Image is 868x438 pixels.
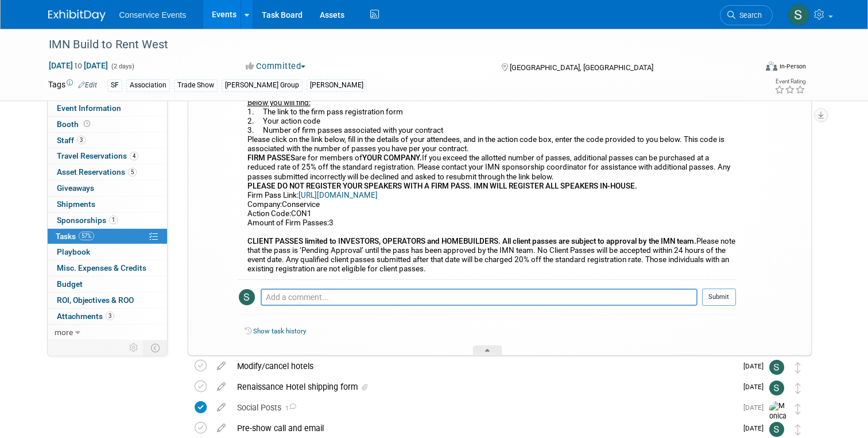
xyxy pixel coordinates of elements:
[56,232,94,241] span: Tasks
[743,362,769,370] span: [DATE]
[57,312,114,321] span: Attachments
[48,260,167,276] a: Misc. Expenses & Credits
[78,81,97,89] a: Edit
[769,381,784,395] img: Savannah Doctor
[239,289,255,305] img: Savannah Doctor
[211,382,231,392] a: edit
[281,405,296,412] span: 1
[769,422,784,437] img: Savannah Doctor
[211,361,231,371] a: edit
[119,10,187,20] span: Conservice Events
[77,136,86,144] span: 3
[795,404,801,414] i: Move task
[124,340,144,355] td: Personalize Event Tab Strip
[211,402,231,413] a: edit
[48,244,167,260] a: Playbook
[48,79,97,92] td: Tags
[231,398,737,417] div: Social Posts
[702,289,736,306] button: Submit
[743,404,769,412] span: [DATE]
[795,362,801,373] i: Move task
[307,79,367,91] div: [PERSON_NAME]
[795,424,801,435] i: Move task
[57,120,92,129] span: Booth
[57,263,146,272] span: Misc. Expenses & Credits
[48,148,167,164] a: Travel Reservations4
[231,418,737,438] div: Pre-show call and email
[128,168,137,176] span: 5
[247,98,311,107] u: Below you will find:
[788,4,809,26] img: Savannah Doctor
[362,153,422,162] b: YOUR COMPANY.
[48,197,167,212] a: Shipments
[48,229,167,244] a: Tasks57%
[144,340,167,355] td: Toggle Event Tabs
[48,276,167,292] a: Budget
[247,237,696,245] b: CLIENT PASSES limited to INVESTORS, OPERATORS and HOMEBUILDERS. All client passes are subject to ...
[48,213,167,228] a: Sponsorships1
[510,63,653,72] span: [GEOGRAPHIC_DATA], [GEOGRAPHIC_DATA]
[795,383,801,394] i: Move task
[79,232,94,240] span: 57%
[73,61,84,70] span: to
[48,10,106,21] img: ExhibitDay
[57,216,118,225] span: Sponsorships
[743,383,769,391] span: [DATE]
[48,101,167,116] a: Event Information
[720,5,773,25] a: Search
[774,79,805,84] div: Event Rating
[48,133,167,148] a: Staff3
[48,293,167,308] a: ROI, Objectives & ROO
[48,117,167,132] a: Booth
[57,151,138,160] span: Travel Reservations
[735,11,762,20] span: Search
[48,180,167,196] a: Giveaways
[130,152,138,160] span: 4
[766,62,777,71] img: Format-Inperson.png
[231,377,737,397] div: Renaissance Hotel shipping form
[106,312,114,320] span: 3
[55,328,73,337] span: more
[48,60,108,71] span: [DATE] [DATE]
[57,136,86,145] span: Staff
[769,360,784,375] img: Savannah Doctor
[126,79,170,91] div: Association
[231,356,737,376] div: Modify/cancel hotels
[239,1,736,279] div: are for . If you exceed the allotted number of passes, additional passes can be purchased at a re...
[48,309,167,324] a: Attachments3
[247,153,295,162] b: FIRM PASSES
[174,79,218,91] div: Trade Show
[247,182,637,190] b: PLEASE DO NOT REGISTER YOUR SPEAKERS WITH A FIRM PASS. IMN WILL REGISTER ALL SPEAKERS IN-HOUSE.
[48,164,167,180] a: Asset Reservations5
[48,325,167,340] a: more
[57,167,137,176] span: Asset Reservations
[253,327,306,335] a: Show task history
[57,295,134,305] span: ROI, Objectives & ROO
[57,183,94,193] span: Giveaways
[57,247,90,256] span: Playbook
[222,79,303,91] div: [PERSON_NAME] Group
[299,191,378,199] a: [URL][DOMAIN_NAME]
[694,60,806,77] div: Event Format
[110,63,134,70] span: (2 days)
[82,120,92,128] span: Booth not reserved yet
[211,423,231,433] a: edit
[743,424,769,432] span: [DATE]
[109,216,118,224] span: 1
[45,34,742,55] div: IMN Build to Rent West
[57,103,121,113] span: Event Information
[57,199,95,209] span: Shipments
[242,60,310,72] button: Committed
[779,62,806,71] div: In-Person
[107,79,122,91] div: SF
[57,279,83,289] span: Budget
